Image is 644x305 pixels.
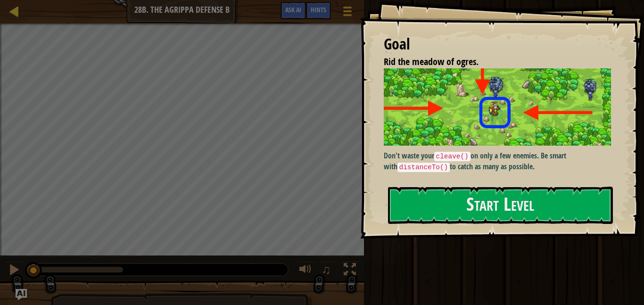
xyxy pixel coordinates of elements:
img: The agrippa defense [384,68,611,145]
button: Ask AI [16,289,27,300]
button: Toggle fullscreen [340,261,359,280]
div: Goal [384,33,611,55]
code: cleave() [434,152,471,161]
span: ♫ [322,263,331,277]
button: Start Level [388,187,613,224]
span: Hints [311,5,326,14]
button: Ctrl + P: Pause [5,261,24,280]
button: Adjust volume [296,261,315,280]
li: Rid the meadow of ogres. [372,55,609,69]
button: ♫ [320,261,336,280]
p: Don't waste your on only a few enemies. Be smart with to catch as many as possible. [384,150,611,173]
code: distanceTo() [397,163,450,172]
span: Rid the meadow of ogres. [384,55,479,68]
button: Show game menu [336,2,359,24]
button: Ask AI [281,2,306,19]
span: Ask AI [285,5,301,14]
